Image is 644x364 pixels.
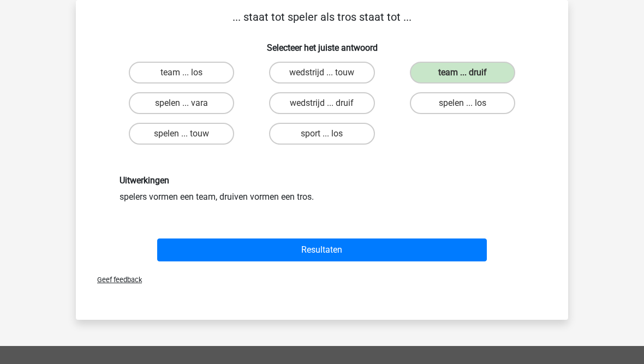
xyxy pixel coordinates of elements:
label: wedstrijd ... druif [269,92,374,114]
label: team ... los [129,62,234,83]
label: wedstrijd ... touw [269,62,374,83]
h6: Selecteer het juiste antwoord [93,34,551,53]
label: spelen ... touw [129,123,234,145]
span: Geef feedback [88,276,142,284]
label: spelen ... los [410,92,515,114]
button: Resultaten [157,238,487,261]
label: team ... druif [410,62,515,83]
label: spelen ... vara [129,92,234,114]
h6: Uitwerkingen [120,175,524,186]
div: spelers vormen een team, druiven vormen een tros. [111,175,533,203]
p: ... staat tot speler als tros staat tot ... [93,9,551,25]
label: sport ... los [269,123,374,145]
